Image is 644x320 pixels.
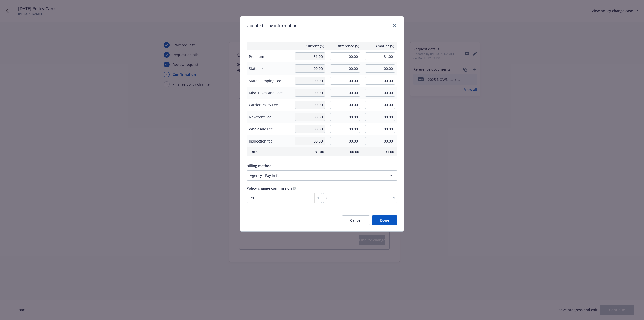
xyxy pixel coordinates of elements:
span: % [317,195,320,201]
span: Total [250,149,289,154]
span: State tax [249,66,290,71]
span: Difference ($) [330,43,359,49]
span: Policy change commission [247,186,292,191]
span: Inspection fee [249,138,290,144]
span: Amount ($) [365,43,394,49]
span: 31.00 [365,149,394,154]
span: Newfront Fee [249,114,290,120]
button: Done [372,215,397,225]
button: Cancel [342,215,370,225]
span: Current ($) [295,43,324,49]
h1: Update billing information [247,22,297,29]
span: Premium [249,54,290,59]
a: close [391,22,397,28]
span: 31.00 [295,149,324,154]
span: Billing method [247,163,272,168]
span: State Stamping Fee [249,78,290,83]
span: Wholesale Fee [249,126,290,132]
span: 00.00 [330,149,359,154]
span: $ [393,195,395,201]
span: Misc Taxes and Fees [249,90,290,95]
span: Carrier Policy Fee [249,102,290,108]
